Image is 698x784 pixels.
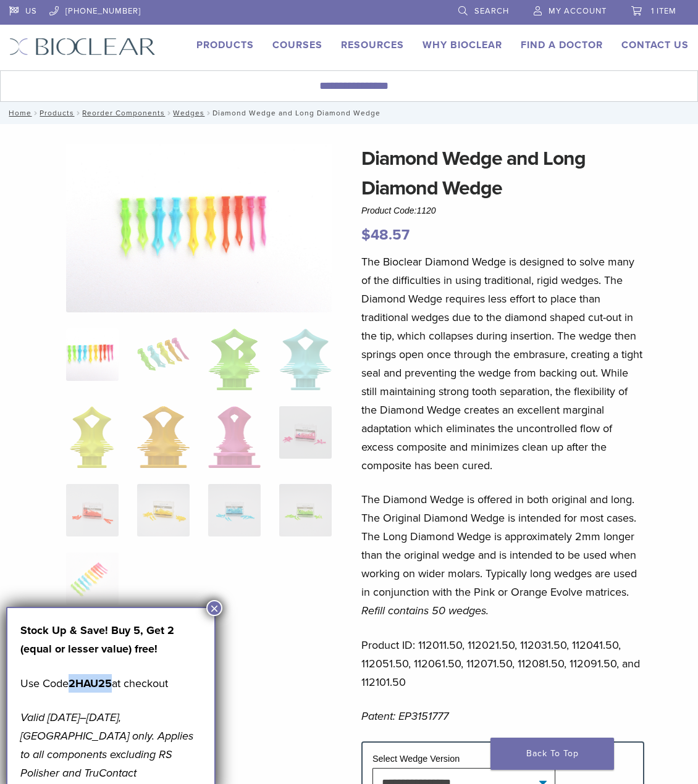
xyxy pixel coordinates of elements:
img: DSC_0187_v3-1920x1218-1-324x324.png [66,328,119,381]
label: Select Wedge Version [372,754,460,764]
p: Product ID: 112011.50, 112021.50, 112031.50, 112041.50, 112051.50, 112061.50, 112071.50, 112081.5... [361,636,644,691]
span: 1 item [651,6,676,16]
img: Diamond Wedge and Long Diamond Wedge - Image 4 [279,328,332,390]
button: Close [206,600,222,616]
a: Why Bioclear [423,39,502,51]
span: / [204,110,212,116]
span: Search [474,6,509,16]
span: Product Code: [361,206,436,215]
a: Courses [272,39,322,51]
img: DSC_0187_v3-1920x1218-1.png [66,144,332,312]
img: Diamond Wedge and Long Diamond Wedge - Image 8 [279,406,332,459]
strong: 2HAU25 [69,677,112,690]
em: Refill contains 50 wedges. [361,604,489,617]
img: Diamond Wedge and Long Diamond Wedge - Image 12 [279,484,332,536]
strong: Stock Up & Save! Buy 5, Get 2 (equal or lesser value) free! [20,623,174,656]
img: Diamond Wedge and Long Diamond Wedge - Image 11 [208,484,261,536]
img: Diamond Wedge and Long Diamond Wedge - Image 5 [70,406,114,468]
img: Diamond Wedge and Long Diamond Wedge - Image 2 [137,328,190,381]
a: Home [5,109,32,117]
span: / [165,110,173,116]
a: Resources [341,39,404,51]
bdi: 48.57 [361,226,410,244]
a: Find A Doctor [521,39,603,51]
img: Diamond Wedge and Long Diamond Wedge - Image 9 [66,484,119,536]
span: 1120 [416,206,435,215]
img: Bioclear [9,38,156,56]
p: The Diamond Wedge is offered in both original and long. The Original Diamond Wedge is intended fo... [361,490,644,620]
img: Diamond Wedge and Long Diamond Wedge - Image 13 [66,553,119,605]
p: The Bioclear Diamond Wedge is designed to solve many of the difficulties in using traditional, ri... [361,252,644,475]
a: Contact Us [621,39,689,51]
img: Diamond Wedge and Long Diamond Wedge - Image 6 [137,406,190,468]
img: Diamond Wedge and Long Diamond Wedge - Image 7 [208,406,261,468]
a: Reorder Components [82,109,165,117]
em: Valid [DATE]–[DATE], [GEOGRAPHIC_DATA] only. Applies to all components excluding RS Polisher and ... [20,711,193,780]
img: Diamond Wedge and Long Diamond Wedge - Image 3 [208,328,261,390]
a: Back To Top [490,738,614,770]
em: Patent: EP3151777 [361,709,448,723]
p: Use Code at checkout [20,674,201,693]
span: My Account [549,6,607,16]
img: Diamond Wedge and Long Diamond Wedge - Image 10 [137,484,190,536]
h1: Diamond Wedge and Long Diamond Wedge [361,144,644,203]
span: $ [361,226,371,244]
a: Products [40,109,74,117]
a: Wedges [173,109,204,117]
span: / [32,110,40,116]
span: / [74,110,82,116]
a: Products [196,39,254,51]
